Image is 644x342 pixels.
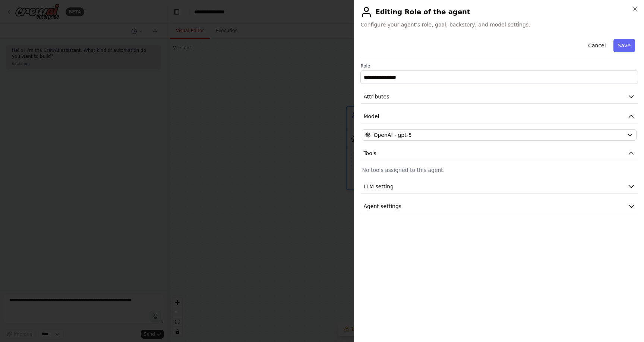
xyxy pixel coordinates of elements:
[613,39,635,52] button: Save
[360,90,638,104] button: Attributes
[360,21,638,28] span: Configure your agent's role, goal, backstory, and model settings.
[360,6,638,18] h2: Editing Role of the agent
[360,180,638,194] button: LLM setting
[363,113,379,120] span: Model
[362,166,637,174] p: No tools assigned to this agent.
[584,39,610,52] button: Cancel
[360,147,638,160] button: Tools
[362,129,637,141] button: OpenAI - gpt-5
[363,93,389,100] span: Attributes
[360,63,638,69] label: Role
[360,200,638,213] button: Agent settings
[363,150,376,157] span: Tools
[363,183,394,190] span: LLM setting
[373,131,411,139] span: OpenAI - gpt-5
[363,203,401,210] span: Agent settings
[360,110,638,123] button: Model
